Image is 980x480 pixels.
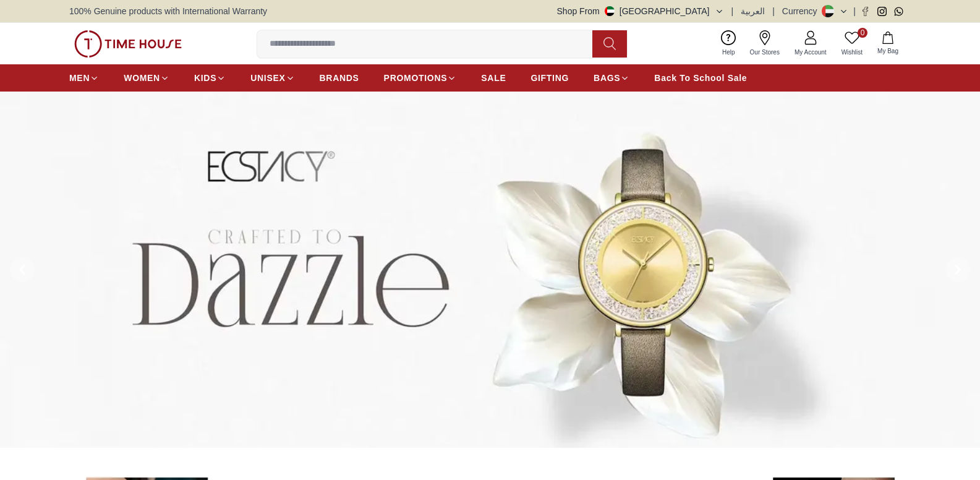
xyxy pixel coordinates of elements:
img: ... [74,30,182,58]
span: BRANDS [320,72,359,84]
span: WOMEN [124,72,160,84]
span: | [731,5,734,17]
a: Facebook [861,7,870,16]
a: Instagram [877,7,887,16]
span: Back To School Sale [654,72,747,84]
a: Our Stores [743,28,787,59]
span: BAGS [594,72,620,84]
a: UNISEX [250,67,294,89]
a: BRANDS [320,67,359,89]
button: العربية [741,5,765,17]
span: My Account [790,48,832,57]
a: Back To School Sale [654,67,747,89]
span: MEN [69,72,90,84]
a: 0Wishlist [834,28,870,59]
span: UNISEX [250,72,285,84]
span: KIDS [194,72,216,84]
a: PROMOTIONS [384,67,457,89]
a: WOMEN [124,67,169,89]
div: Currency [782,5,822,17]
span: My Bag [872,46,903,56]
a: Whatsapp [894,7,903,16]
span: PROMOTIONS [384,72,448,84]
a: KIDS [194,67,226,89]
a: SALE [481,67,506,89]
a: GIFTING [530,67,569,89]
a: Help [715,28,743,59]
span: | [772,5,775,17]
span: Wishlist [837,48,867,57]
a: BAGS [594,67,629,89]
img: United Arab Emirates [605,6,615,16]
span: 100% Genuine products with International Warranty [69,5,267,17]
span: 0 [858,28,867,38]
button: My Bag [870,29,906,58]
button: Shop From[GEOGRAPHIC_DATA] [557,5,724,17]
span: | [853,5,856,17]
span: Help [717,48,740,57]
span: GIFTING [530,72,569,84]
a: MEN [69,67,99,89]
span: Our Stores [745,48,785,57]
span: SALE [481,72,506,84]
